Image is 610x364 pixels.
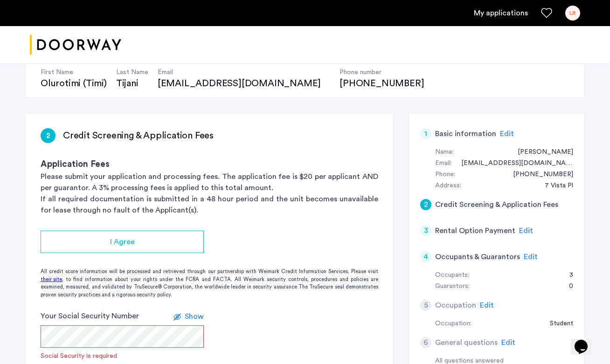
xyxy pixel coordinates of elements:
[435,318,471,330] div: Occupation:
[508,147,573,158] div: Lily Ritterman-Pena
[560,281,573,292] div: 0
[41,77,107,90] div: Olurotimi (Timi)
[541,7,552,19] a: Favorites
[116,77,148,90] div: Tijani
[41,310,139,322] label: Your Social Security Number
[41,193,378,216] p: If all required documentation is submitted in a 48 hour period and the unit becomes unavailable f...
[435,158,452,169] div: Email:
[535,180,573,192] div: 7 Vista Pl
[41,171,378,193] p: Please submit your application and processing fees. The application fee is $20 per applicant AND ...
[504,169,573,180] div: +19145743716
[435,147,454,158] div: Name:
[501,339,515,346] span: Edit
[63,129,214,142] h3: Credit Screening & Application Fees
[340,68,424,77] h4: Phone number
[435,270,469,281] div: Occupants:
[420,300,431,311] div: 5
[41,231,204,253] button: button
[158,77,330,90] div: [EMAIL_ADDRESS][DOMAIN_NAME]
[420,337,431,348] div: 6
[185,313,204,320] span: Show
[474,7,528,19] a: My application
[435,337,498,348] h5: General questions
[435,300,476,311] h5: Occupation
[435,281,470,292] div: Guarantors:
[110,236,135,247] span: I Agree
[541,318,573,330] div: Student
[435,169,455,180] div: Phone:
[41,276,62,284] a: their site
[435,180,461,192] div: Address:
[500,130,514,137] span: Edit
[41,68,107,77] h4: First Name
[420,225,431,236] div: 3
[480,302,494,309] span: Edit
[435,251,520,262] h5: Occupants & Guarantors
[420,251,431,262] div: 4
[571,327,601,355] iframe: chat widget
[524,253,538,261] span: Edit
[30,27,121,62] a: Cazamio logo
[435,128,496,139] h5: Basic information
[30,27,121,62] img: logo
[435,225,515,236] h5: Rental Option Payment
[435,199,558,210] h5: Credit Screening & Application Fees
[41,128,55,143] div: 2
[158,68,330,77] h4: Email
[565,6,580,21] div: LR
[41,158,378,171] h3: Application Fees
[560,270,573,281] div: 3
[420,199,431,210] div: 2
[41,351,117,361] div: Social Security is required
[519,227,533,234] span: Edit
[26,268,393,299] div: All credit score information will be processed and retrieved through our partnership with Weimark...
[452,158,573,169] div: lilyrp716@gmail.com
[116,68,148,77] h4: Last Name
[340,77,424,90] div: [PHONE_NUMBER]
[420,128,431,139] div: 1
